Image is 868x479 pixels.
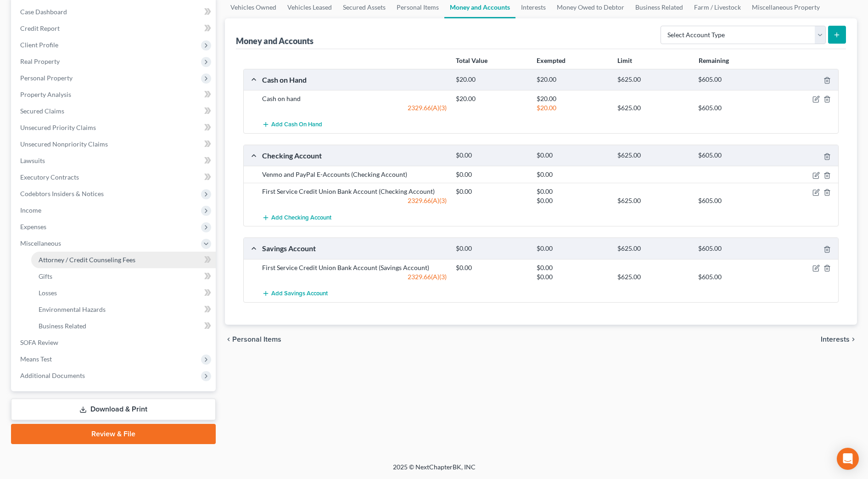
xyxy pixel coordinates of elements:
[451,244,532,253] div: $0.00
[532,187,613,196] div: $0.00
[20,57,60,65] span: Real Property
[532,75,613,84] div: $20.00
[39,322,86,330] span: Business Related
[13,20,216,37] a: Credit Report
[456,56,487,64] strong: Total Value
[31,285,216,301] a: Losses
[262,285,328,302] button: Add Savings Account
[537,56,566,64] strong: Exempted
[31,301,216,318] a: Environmental Hazards
[532,151,613,160] div: $0.00
[451,263,532,272] div: $0.00
[20,74,73,82] span: Personal Property
[258,75,451,85] div: Cash on Hand
[39,305,106,313] span: Environmental Hazards
[271,290,328,297] span: Add Savings Account
[13,152,216,169] a: Lawsuits
[225,336,281,343] button: chevron_left Personal Items
[532,94,613,103] div: $20.00
[262,209,331,226] button: Add Checking Account
[11,399,216,420] a: Download & Print
[699,56,729,64] strong: Remaining
[258,103,451,113] div: 2329.66(A)(3)
[451,94,532,103] div: $20.00
[694,244,774,253] div: $605.00
[20,124,96,131] span: Unsecured Priority Claims
[13,334,216,351] a: SOFA Review
[31,318,216,334] a: Business Related
[613,244,694,253] div: $625.00
[20,90,71,98] span: Property Analysis
[258,187,451,196] div: First Service Credit Union Bank Account (Checking Account)
[532,196,613,205] div: $0.00
[13,4,216,20] a: Case Dashboard
[232,336,281,343] span: Personal Items
[613,75,694,84] div: $625.00
[20,24,60,32] span: Credit Report
[31,252,216,268] a: Attorney / Credit Counseling Fees
[451,151,532,160] div: $0.00
[225,336,232,343] i: chevron_left
[20,8,67,16] span: Case Dashboard
[258,243,451,253] div: Savings Account
[13,169,216,186] a: Executory Contracts
[613,196,694,205] div: $625.00
[271,121,322,129] span: Add Cash on Hand
[271,214,331,221] span: Add Checking Account
[20,223,46,231] span: Expenses
[258,196,451,205] div: 2329.66(A)(3)
[20,140,108,148] span: Unsecured Nonpriority Claims
[13,136,216,152] a: Unsecured Nonpriority Claims
[821,336,857,343] button: Interests chevron_right
[13,119,216,136] a: Unsecured Priority Claims
[173,462,696,479] div: 2025 © NextChapterBK, INC
[532,103,613,113] div: $20.00
[20,355,52,363] span: Means Test
[31,268,216,285] a: Gifts
[613,103,694,113] div: $625.00
[451,187,532,196] div: $0.00
[20,239,61,247] span: Miscellaneous
[258,94,451,103] div: Cash on hand
[258,151,451,160] div: Checking Account
[451,75,532,84] div: $20.00
[20,157,45,164] span: Lawsuits
[532,170,613,179] div: $0.00
[837,448,859,470] div: Open Intercom Messenger
[850,336,857,343] i: chevron_right
[20,372,85,379] span: Additional Documents
[39,272,52,280] span: Gifts
[258,272,451,282] div: 2329.66(A)(3)
[532,244,613,253] div: $0.00
[532,272,613,282] div: $0.00
[613,151,694,160] div: $625.00
[694,272,774,282] div: $605.00
[694,103,774,113] div: $605.00
[20,173,79,181] span: Executory Contracts
[451,170,532,179] div: $0.00
[20,41,58,49] span: Client Profile
[13,86,216,103] a: Property Analysis
[20,206,41,214] span: Income
[258,263,451,272] div: First Service Credit Union Bank Account (Savings Account)
[821,336,850,343] span: Interests
[39,289,57,297] span: Losses
[694,75,774,84] div: $605.00
[694,151,774,160] div: $605.00
[617,56,632,64] strong: Limit
[613,272,694,282] div: $625.00
[236,35,314,46] div: Money and Accounts
[13,103,216,119] a: Secured Claims
[39,256,135,264] span: Attorney / Credit Counseling Fees
[532,263,613,272] div: $0.00
[11,424,216,444] a: Review & File
[694,196,774,205] div: $605.00
[20,338,58,346] span: SOFA Review
[20,107,64,115] span: Secured Claims
[258,170,451,179] div: Venmo and PayPal E-Accounts (Checking Account)
[262,116,322,133] button: Add Cash on Hand
[20,190,104,197] span: Codebtors Insiders & Notices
